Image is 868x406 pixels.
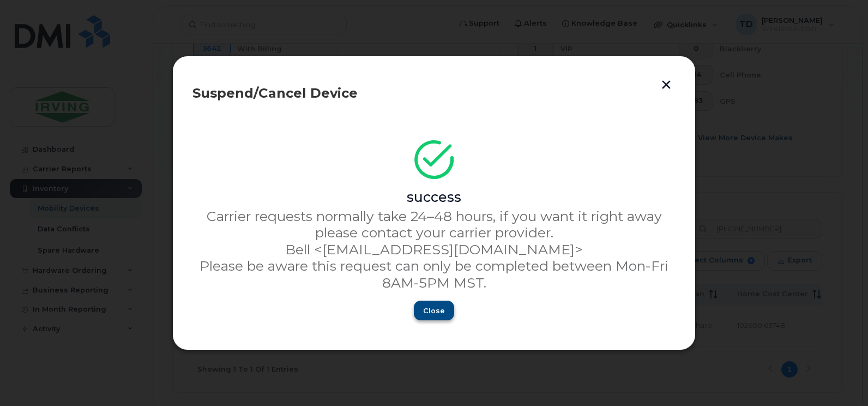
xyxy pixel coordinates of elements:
p: Please be aware this request can only be completed between Mon-Fri 8AM-5PM MST. [192,258,676,291]
div: success [192,189,676,205]
p: Bell <[EMAIL_ADDRESS][DOMAIN_NAME]> [192,241,676,258]
button: Close [414,301,454,320]
span: Close [423,306,445,316]
div: Suspend/Cancel Device [192,87,676,100]
p: Carrier requests normally take 24–48 hours, if you want it right away please contact your carrier... [192,208,676,241]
